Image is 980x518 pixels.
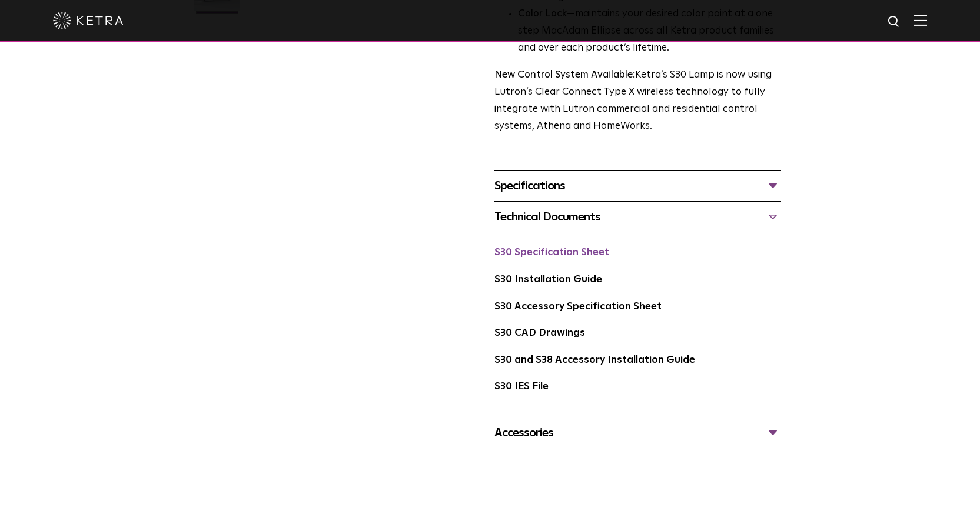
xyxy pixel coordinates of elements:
[494,382,549,392] a: S30 IES File
[494,328,585,338] a: S30 CAD Drawings
[494,355,695,365] a: S30 and S38 Accessory Installation Guide
[53,12,124,29] img: ketra-logo-2019-white
[494,176,781,195] div: Specifications
[494,70,635,80] strong: New Control System Available:
[494,208,781,226] div: Technical Documents
[494,423,781,442] div: Accessories
[494,275,602,285] a: S30 Installation Guide
[887,15,902,29] img: search icon
[494,302,662,312] a: S30 Accessory Specification Sheet
[494,248,609,258] a: S30 Specification Sheet
[914,15,927,26] img: Hamburger%20Nav.svg
[494,67,781,135] p: Ketra’s S30 Lamp is now using Lutron’s Clear Connect Type X wireless technology to fully integrat...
